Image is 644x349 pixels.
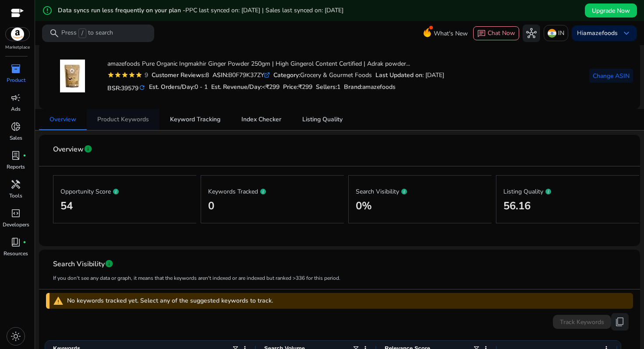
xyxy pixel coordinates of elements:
[11,150,21,161] span: lab_profile
[53,274,340,282] mat-card-subtitle: If you don't see any data or graph, it means that the keywords aren't indexed or are indexed but ...
[97,116,149,123] span: Product Keywords
[473,26,519,40] button: chatChat Now
[138,84,145,92] mat-icon: refresh
[107,71,114,78] mat-icon: star
[375,71,444,80] div: : [DATE]
[42,5,53,16] mat-icon: error_outline
[53,296,64,306] span: warning
[121,71,128,78] mat-icon: star
[142,71,148,80] div: 9
[53,142,84,157] span: Overview
[344,83,361,91] span: Brand
[60,186,189,196] p: Opportunity Score
[9,192,22,200] p: Tools
[50,116,76,123] span: Overview
[105,259,113,268] span: info
[11,331,21,342] span: light_mode
[23,154,26,157] span: fiber_manual_record
[11,63,21,74] span: inventory_2
[208,200,337,212] h2: 0
[488,29,515,37] span: Chat Now
[592,6,630,15] span: Upgrade Now
[11,237,21,247] span: book_4
[11,105,21,113] p: Ads
[302,116,343,123] span: Listing Quality
[316,84,340,91] h5: Sellers:
[583,29,618,37] b: amazefoods
[212,71,228,79] b: ASIN:
[4,250,28,257] p: Resources
[7,163,25,171] p: Reports
[262,83,280,91] span: <₹299
[11,208,21,219] span: code_blocks
[11,92,21,103] span: campaign
[589,69,633,83] button: Change ASIN
[10,134,22,142] p: Sales
[273,71,300,79] b: Category:
[298,83,312,91] span: ₹299
[56,60,89,92] img: 41ehnHDV25L._SX38_SY50_CR,0,0,38,50_.jpg
[585,4,637,18] button: Upgrade Now
[356,186,485,196] p: Search Visibility
[356,200,485,212] h2: 0%
[434,26,468,41] span: What's New
[67,296,273,305] span: No keywords tracked yet. Select any of the suggested keywords to track.
[211,84,280,91] h5: Est. Revenue/Day:
[114,71,121,78] mat-icon: star
[84,145,92,153] span: info
[60,200,189,212] h2: 54
[503,200,632,212] h2: 56.16
[344,84,396,91] h5: :
[107,60,444,68] h4: amazefoods Pure Organic Ingmakhir Ginger Powder 250gm | High Gingerol Content Certified | Adrak p...
[337,83,340,91] span: 1
[241,116,281,123] span: Index Checker
[135,71,142,78] mat-icon: star
[526,28,537,39] span: hub
[11,121,21,132] span: donut_small
[152,71,205,79] b: Customer Reviews:
[121,84,138,92] span: 39579
[5,44,30,51] p: Marketplace
[558,25,564,41] p: IN
[170,116,220,123] span: Keyword Tracking
[523,25,540,42] button: hub
[503,186,632,196] p: Listing Quality
[107,83,145,92] h5: BSR:
[477,29,486,38] span: chat
[128,71,135,78] mat-icon: star
[185,6,343,14] span: PPC last synced on: [DATE] | Sales last synced on: [DATE]
[283,84,312,91] h5: Price:
[548,29,556,38] img: in.svg
[11,179,21,190] span: handyman
[195,83,208,91] span: 0 - 1
[621,28,632,39] span: keyboard_arrow_down
[7,76,25,84] p: Product
[58,7,343,14] h5: Data syncs run less frequently on your plan -
[78,28,86,38] span: /
[577,30,618,36] p: Hi
[61,28,113,38] p: Press to search
[49,28,60,39] span: search
[273,71,372,80] div: Grocery & Gourmet Foods
[53,257,105,272] span: Search Visibility
[3,221,29,229] p: Developers
[149,84,208,91] h5: Est. Orders/Day:
[212,71,270,80] div: B0F79K37ZY
[362,83,396,91] span: amazefoods
[208,186,337,196] p: Keywords Tracked
[375,71,422,79] b: Last Updated on
[593,71,630,81] span: Change ASIN
[152,71,209,80] div: 8
[23,240,26,244] span: fiber_manual_record
[6,28,29,41] img: amazon.svg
